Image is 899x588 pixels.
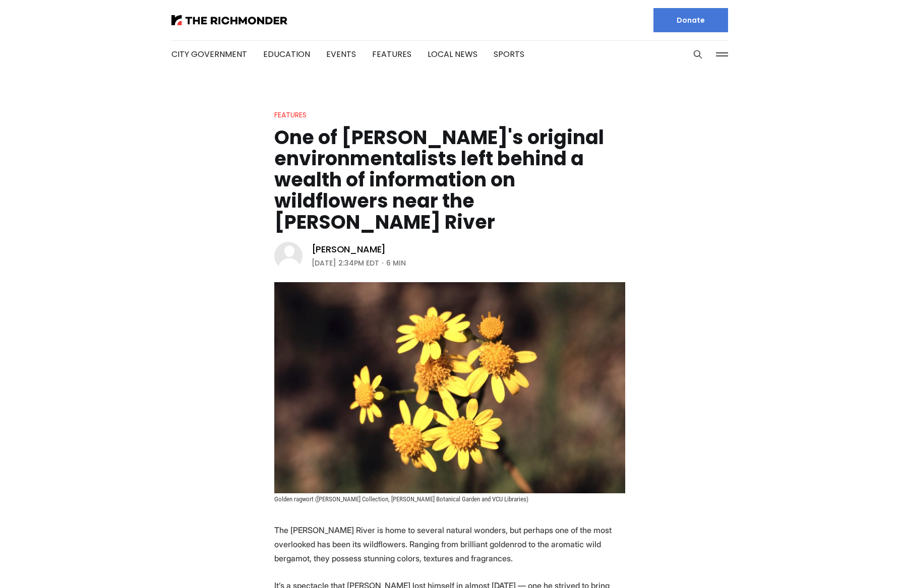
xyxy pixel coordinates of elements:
img: One of Richmond's original environmentalists left behind a wealth of information on wildflowers n... [274,282,625,493]
a: Donate [653,8,728,32]
a: [PERSON_NAME] [312,243,386,255]
a: City Government [171,48,247,60]
a: Local News [428,48,477,60]
iframe: portal-trigger [846,539,899,588]
span: Golden ragwort ([PERSON_NAME] Collection, [PERSON_NAME] Botanical Garden and VCU Libraries) [274,495,528,503]
span: 6 min [386,257,406,269]
p: The [PERSON_NAME] River is home to several natural wonders, but perhaps one of the most overlooke... [274,523,625,565]
a: Events [326,48,356,60]
a: Features [274,110,307,120]
a: Features [372,48,411,60]
a: Education [263,48,310,60]
a: Sports [494,48,524,60]
h1: One of [PERSON_NAME]'s original environmentalists left behind a wealth of information on wildflow... [274,127,625,233]
img: The Richmonder [171,15,287,25]
time: [DATE] 2:34PM EDT [312,257,379,269]
button: Search this site [690,47,705,62]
